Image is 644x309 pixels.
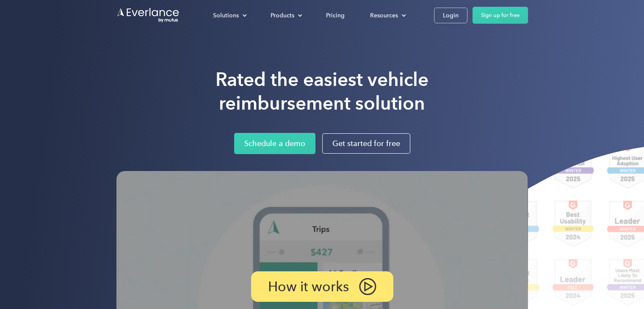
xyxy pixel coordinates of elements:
[116,7,180,23] a: Go to homepage
[473,7,528,24] a: Sign up for free
[234,133,315,154] a: Schedule a demo
[443,10,459,21] div: Login
[268,281,349,292] p: How it works
[434,8,467,23] a: Login
[271,10,294,21] div: Products
[216,68,428,115] h1: Rated the easiest vehicle reimbursement solution
[318,8,353,23] a: Pricing
[326,10,345,21] div: Pricing
[322,133,410,154] a: Get started for free
[370,10,398,21] div: Resources
[213,10,239,21] div: Solutions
